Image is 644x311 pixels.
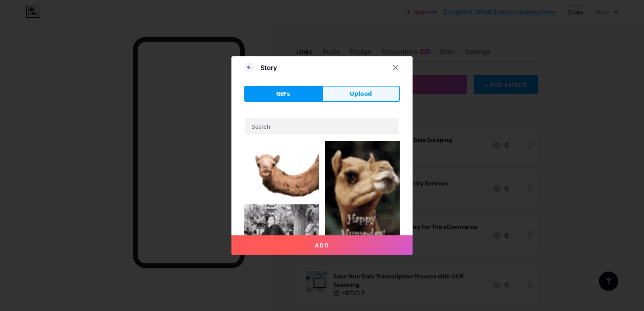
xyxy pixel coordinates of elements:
[350,90,372,98] span: Upload
[245,118,399,134] input: Search
[260,63,277,72] div: Story
[322,86,400,102] button: Upload
[244,204,319,282] img: Gihpy
[325,141,400,254] img: Gihpy
[244,86,322,102] button: GIFs
[315,242,329,249] span: Add
[244,141,319,198] img: Gihpy
[276,90,290,98] span: GIFs
[231,235,413,255] button: Add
